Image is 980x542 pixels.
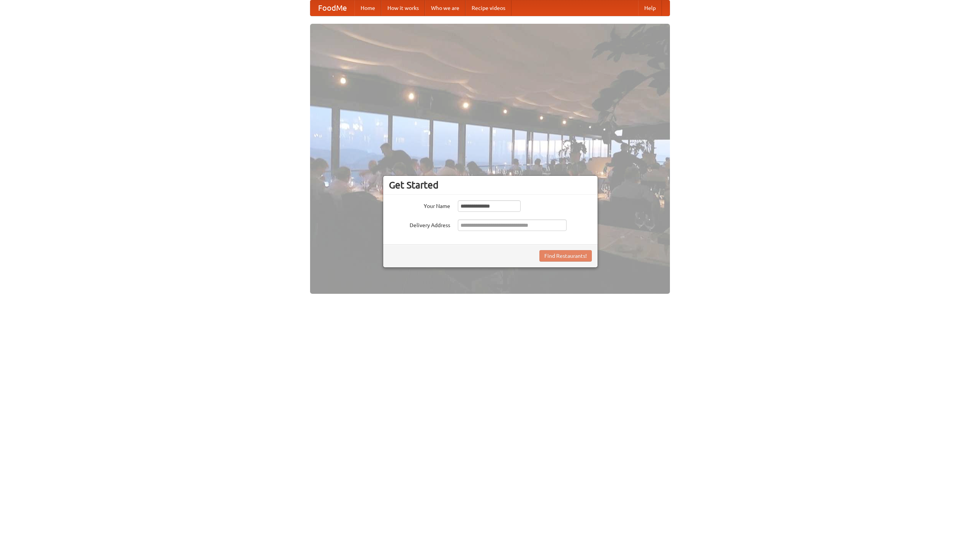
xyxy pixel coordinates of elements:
a: Home [354,0,381,16]
label: Your Name [389,200,450,210]
a: How it works [381,0,425,16]
a: FoodMe [310,0,354,16]
a: Who we are [425,0,465,16]
a: Help [638,0,662,16]
h3: Get Started [389,179,592,191]
label: Delivery Address [389,219,450,229]
a: Recipe videos [465,0,511,16]
button: Find Restaurants! [539,250,592,262]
